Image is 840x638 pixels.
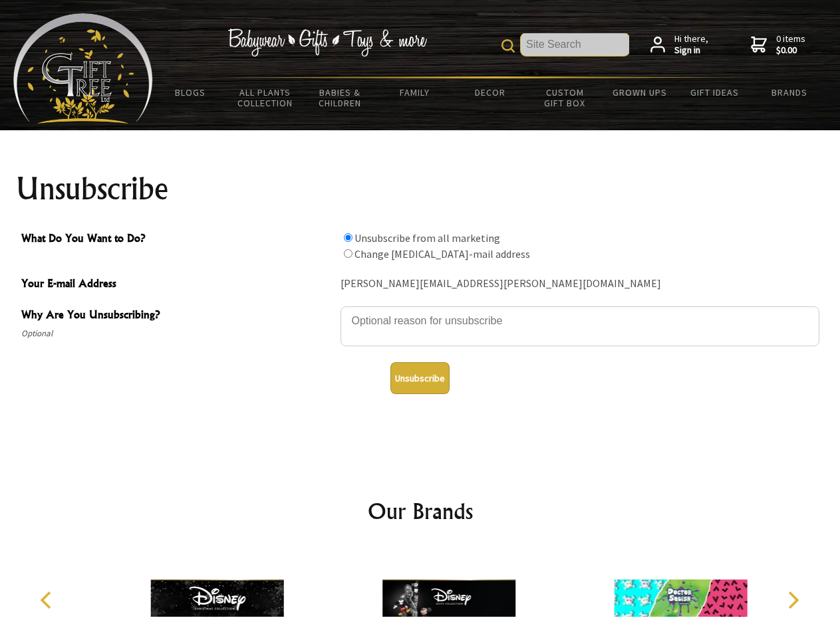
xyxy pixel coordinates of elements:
strong: Sign in [674,45,708,56]
a: Gift Ideas [677,78,752,106]
textarea: Why Are You Unsubscribing? [341,306,819,346]
button: Unsubscribe [390,362,450,394]
img: product search [501,39,515,53]
input: Site Search [521,33,629,56]
a: Grown Ups [602,78,677,106]
span: Hi there, [674,33,708,56]
a: BLOGS [153,78,228,106]
div: [PERSON_NAME][EMAIL_ADDRESS][PERSON_NAME][DOMAIN_NAME] [341,274,819,294]
input: What Do You Want to Do? [344,233,352,242]
a: Custom Gift Box [527,78,603,117]
a: Brands [752,78,827,106]
a: 0 items$0.00 [751,33,805,56]
h1: Unsubscribe [16,173,825,205]
a: Babies & Children [303,78,378,117]
label: Unsubscribe from all marketing [354,231,500,245]
a: Hi there,Sign in [650,33,708,56]
button: Previous [33,585,63,615]
span: Your E-mail Address [21,275,334,294]
strong: $0.00 [776,45,805,56]
label: Change [MEDICAL_DATA]-mail address [354,247,530,261]
a: Family [378,78,453,106]
img: Babywear - Gifts - Toys & more [227,29,427,56]
span: Optional [21,326,334,342]
span: What Do You Want to Do? [21,230,334,249]
span: Why Are You Unsubscribing? [21,306,334,326]
span: 0 items [776,33,805,56]
h2: Our Brands [27,495,814,527]
a: Decor [452,78,527,106]
a: All Plants Collection [228,78,303,117]
button: Next [778,585,807,615]
img: Babyware - Gifts - Toys and more... [13,13,153,124]
input: What Do You Want to Do? [344,249,352,258]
